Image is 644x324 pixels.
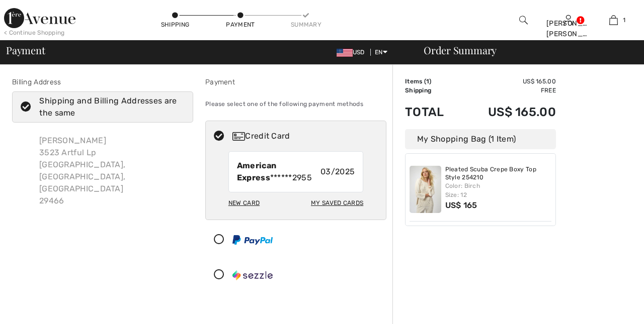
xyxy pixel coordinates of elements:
td: Total [405,95,460,129]
span: EN [375,49,387,56]
span: 1 [426,78,429,85]
img: Pleated Scuba Crepe Boxy Top Style 254210 [410,166,441,213]
a: Pleated Scuba Crepe Boxy Top Style 254210 [445,166,552,181]
div: Payment [205,77,386,87]
img: search the website [519,14,528,26]
td: US$ 165.00 [460,77,556,86]
img: US Dollar [337,49,353,57]
div: [PERSON_NAME] [PERSON_NAME] [546,18,591,39]
div: New Card [228,194,260,211]
div: Payment [225,20,256,29]
span: USD [337,49,369,56]
div: My Saved Cards [311,194,363,211]
div: Billing Address [12,77,193,87]
div: Order Summary [412,45,638,55]
div: Color: Birch Size: 12 [445,181,552,199]
td: US$ 165.00 [460,95,556,129]
div: Shipping and Billing Addresses are the same [39,95,178,119]
span: 03/2025 [320,166,355,178]
img: Sezzle [232,270,273,280]
span: Payment [6,45,45,55]
img: My Info [564,14,573,26]
div: Credit Card [232,130,379,142]
div: Shipping [160,20,190,29]
div: Please select one of the following payment methods [205,91,386,117]
div: Summary [291,20,321,29]
img: Credit Card [232,132,245,141]
img: PayPal [232,235,273,245]
span: US$ 165 [445,200,477,210]
td: Free [460,86,556,95]
img: My Bag [609,14,618,26]
span: 1 [623,16,625,25]
div: [PERSON_NAME] 3523 Artful Lp [GEOGRAPHIC_DATA], [GEOGRAPHIC_DATA], [GEOGRAPHIC_DATA] 29466 [31,127,193,215]
td: Shipping [405,86,460,95]
td: Items ( ) [405,77,460,86]
img: 1ère Avenue [4,8,75,28]
a: 1 [591,14,635,26]
a: Sign In [564,15,573,25]
strong: American Express [237,161,276,182]
div: My Shopping Bag (1 Item) [405,129,556,149]
div: < Continue Shopping [4,28,65,37]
